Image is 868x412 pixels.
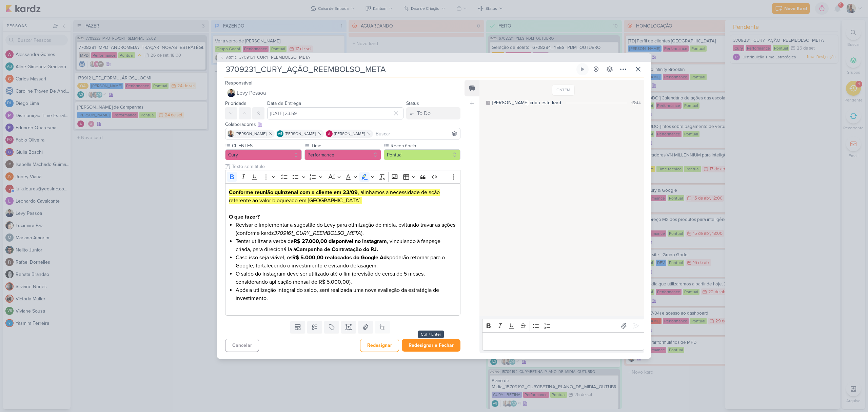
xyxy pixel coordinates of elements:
button: To Do [406,107,460,119]
input: Select a date [267,107,403,119]
mark: , alinhamos a necessidade de ação referente ao valor bloqueado em [GEOGRAPHIC_DATA]. [229,189,440,204]
label: CLIENTES [231,142,302,149]
button: Pontual [384,149,460,160]
input: Texto sem título [231,163,460,170]
span: AG742 [225,55,238,60]
strong: R$ 5.000,00 realocados do Google Ads [292,254,389,261]
label: Status [406,100,419,106]
button: Redesignar e Fechar [402,339,460,352]
div: Ligar relógio [580,67,585,72]
button: Levy Pessoa [225,87,460,99]
div: Editor toolbar [225,170,460,183]
label: Time [311,142,381,149]
span: 3709161_CURY_REEMBOLSO_META [239,54,310,61]
label: Data de Entrega [267,100,301,106]
img: Levy Pessoa [227,89,235,97]
div: Aline Gimenez Graciano [277,130,283,137]
button: AG742 3709161_CURY_REEMBOLSO_META [220,54,310,61]
label: Responsável [225,80,252,86]
span: [PERSON_NAME] [285,131,316,137]
img: Iara Santos [228,130,234,137]
label: Recorrência [390,142,460,149]
i: 3709161_CURY_REEMBOLSO_META [274,230,361,237]
input: Kard Sem Título [224,63,575,75]
button: Redesignar [360,339,399,352]
strong: O que fazer? [229,213,260,220]
label: Prioridade [225,100,246,106]
li: Após a utilização integral do saldo, será realizada uma nova avaliação da estratégia de investime... [236,286,457,302]
span: Levy Pessoa [237,89,266,97]
li: Caso isso seja viável, os poderão retornar para o Google, fortalecendo o investimento e evitando ... [236,254,457,270]
li: Revisar e implementar a sugestão do Levy para otimização de mídia, evitando travar as ações (conf... [236,221,457,237]
button: Cury [225,149,302,160]
input: Buscar [374,130,459,138]
div: Colaboradores [225,121,460,128]
div: 15:44 [631,100,641,106]
strong: Conforme reunião quinzenal com a cliente em 23/09 [229,189,358,196]
button: Cancelar [225,339,259,352]
div: [PERSON_NAME] criou este kard [492,99,561,106]
div: Editor editing area: main [482,332,644,351]
li: Tentar utilizar a verba de , vinculando à fanpage criada, para direcioná-la à [236,237,457,254]
span: [PERSON_NAME] [236,131,267,137]
p: AG [278,132,282,136]
button: Performance [304,149,381,160]
div: To Do [417,109,431,117]
img: Alessandra Gomes [326,130,333,137]
strong: Campanha de Contratação do RJ. [296,246,378,253]
li: O saldo do Instagram deve ser utilizado até o fim (previsão de cerca de 5 meses, considerando apl... [236,270,457,286]
div: Ctrl + Enter [418,331,444,338]
div: Editor toolbar [482,319,644,332]
div: Editor editing area: main [225,183,460,316]
span: [PERSON_NAME] [334,131,365,137]
strong: R$ 27.000,00 disponível no Instagram [294,238,387,245]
